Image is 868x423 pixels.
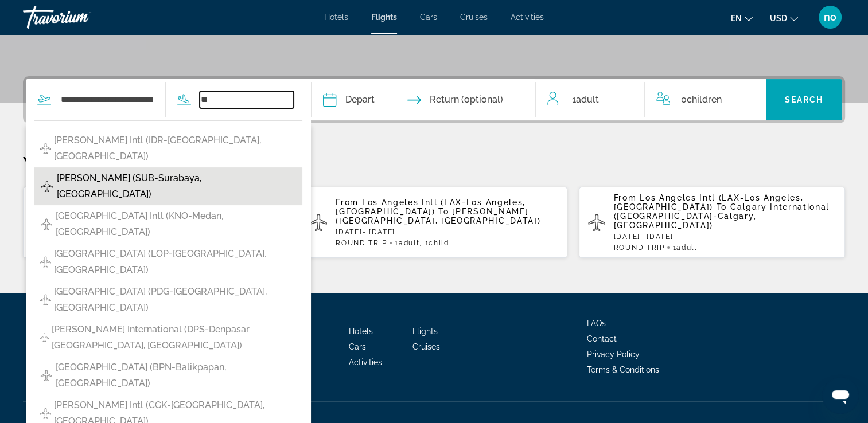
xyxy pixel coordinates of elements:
[34,357,302,394] button: [GEOGRAPHIC_DATA] (BPN-Balikpapan, [GEOGRAPHIC_DATA])
[587,365,659,374] a: Terms & Conditions
[349,327,373,336] a: Hotels
[407,79,503,120] button: Return date
[717,202,727,211] span: To
[587,319,606,328] a: FAQs
[815,5,845,29] button: User Menu
[511,13,544,22] a: Activities
[680,92,721,108] span: 0
[784,95,823,104] span: Search
[301,186,567,258] button: From Los Angeles Intl (LAX-Los Angeles, [GEOGRAPHIC_DATA]) To [PERSON_NAME] ([GEOGRAPHIC_DATA], [...
[336,198,526,216] span: Los Angeles Intl (LAX-Los Angeles, [GEOGRAPHIC_DATA])
[54,246,297,278] span: [GEOGRAPHIC_DATA] (LOP-[GEOGRAPHIC_DATA], [GEOGRAPHIC_DATA])
[349,358,382,367] a: Activities
[412,327,438,336] a: Flights
[324,13,348,22] a: Hotels
[349,342,366,351] a: Cars
[52,322,297,354] span: [PERSON_NAME] International (DPS-Denpasar [GEOGRAPHIC_DATA], [GEOGRAPHIC_DATA])
[571,92,598,108] span: 1
[822,377,859,414] iframe: Button to launch messaging window
[399,239,419,247] span: Adult
[336,207,540,225] span: [PERSON_NAME] ([GEOGRAPHIC_DATA], [GEOGRAPHIC_DATA])
[323,79,375,120] button: Depart date
[686,94,721,105] span: Children
[460,13,488,22] a: Cruises
[731,10,753,26] button: Change language
[54,132,297,164] span: [PERSON_NAME] Intl (IDR-[GEOGRAPHIC_DATA], [GEOGRAPHIC_DATA])
[57,170,297,202] span: [PERSON_NAME] (SUB-Surabaya, [GEOGRAPHIC_DATA])
[336,228,558,236] p: [DATE] - [DATE]
[56,359,297,391] span: [GEOGRAPHIC_DATA] (BPN-Balikpapan, [GEOGRAPHIC_DATA])
[420,13,437,22] a: Cars
[766,79,842,120] button: Search
[34,167,302,205] button: [PERSON_NAME] (SUB-Surabaya, [GEOGRAPHIC_DATA])
[536,79,765,120] button: Travelers: 1 adult, 0 children
[614,244,665,252] span: ROUND TRIP
[824,11,836,23] span: no
[23,152,845,175] p: Your Recent Searches
[336,198,359,207] span: From
[34,243,302,281] button: [GEOGRAPHIC_DATA] (LOP-[GEOGRAPHIC_DATA], [GEOGRAPHIC_DATA])
[587,334,617,343] a: Contact
[770,14,787,23] span: USD
[614,233,836,241] p: [DATE] - [DATE]
[34,205,302,243] button: [GEOGRAPHIC_DATA] Intl (KNO-Medan, [GEOGRAPHIC_DATA])
[34,319,302,357] button: [PERSON_NAME] International (DPS-Denpasar [GEOGRAPHIC_DATA], [GEOGRAPHIC_DATA])
[23,186,289,258] button: From Los Angeles Intl (LAX-Los Angeles, [GEOGRAPHIC_DATA]) To Honolulu Intl (HNL-[GEOGRAPHIC_DATA...
[676,244,697,252] span: Adult
[770,10,798,26] button: Change currency
[336,239,387,247] span: ROUND TRIP
[26,79,842,120] div: Search widget
[430,92,503,108] span: Return (optional)
[56,208,297,240] span: [GEOGRAPHIC_DATA] Intl (KNO-Medan, [GEOGRAPHIC_DATA])
[54,284,297,316] span: [GEOGRAPHIC_DATA] (PDG-[GEOGRAPHIC_DATA], [GEOGRAPHIC_DATA])
[438,207,449,216] span: To
[429,239,449,247] span: Child
[614,193,804,211] span: Los Angeles Intl (LAX-Los Angeles, [GEOGRAPHIC_DATA])
[575,94,598,105] span: Adult
[579,186,845,258] button: From Los Angeles Intl (LAX-Los Angeles, [GEOGRAPHIC_DATA]) To Calgary International ([GEOGRAPHIC_...
[614,202,830,230] span: Calgary International ([GEOGRAPHIC_DATA]-Calgary, [GEOGRAPHIC_DATA])
[731,14,742,23] span: en
[672,244,697,252] span: 1
[614,193,637,202] span: From
[587,350,640,359] a: Privacy Policy
[371,13,397,22] a: Flights
[419,239,449,247] span: , 1
[395,239,419,247] span: 1
[34,130,302,167] button: [PERSON_NAME] Intl (IDR-[GEOGRAPHIC_DATA], [GEOGRAPHIC_DATA])
[412,342,440,351] a: Cruises
[34,281,302,319] button: [GEOGRAPHIC_DATA] (PDG-[GEOGRAPHIC_DATA], [GEOGRAPHIC_DATA])
[23,2,138,32] a: Travorium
